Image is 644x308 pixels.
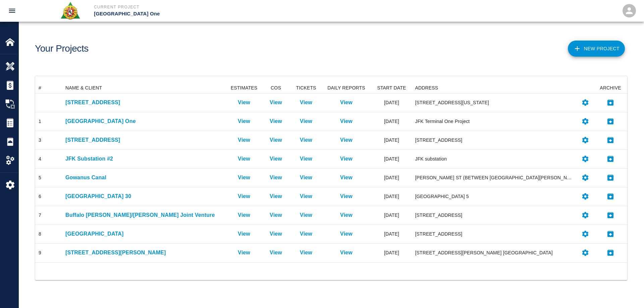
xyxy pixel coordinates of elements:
[62,82,227,93] div: NAME & CLIENT
[579,152,592,166] button: Settings
[238,230,250,238] a: View
[39,193,41,200] div: 6
[270,174,282,182] a: View
[65,230,224,238] a: [GEOGRAPHIC_DATA]
[340,211,353,219] a: View
[238,136,250,144] a: View
[65,82,102,93] div: NAME & CLIENT
[300,99,312,107] a: View
[340,99,353,107] a: View
[238,174,250,182] a: View
[579,115,592,128] button: Settings
[65,174,224,182] a: Gowanus Canal
[579,96,592,109] button: Settings
[270,117,282,125] a: View
[238,249,250,257] a: View
[300,192,312,200] a: View
[568,41,625,57] button: New Project
[65,155,224,163] a: JFK Substation #2
[65,249,224,257] p: [STREET_ADDRESS][PERSON_NAME]
[610,276,644,308] div: Chat Widget
[415,82,438,93] div: ADDRESS
[39,156,41,162] div: 4
[65,99,224,107] a: [STREET_ADDRESS]
[321,82,372,93] div: DAILY REPORTS
[377,82,406,93] div: START DATE
[340,117,353,125] a: View
[238,192,250,200] a: View
[270,99,282,107] p: View
[60,1,80,20] img: Roger & Sons Concrete
[600,82,621,93] div: ARCHIVE
[39,249,41,256] div: 9
[372,187,412,206] div: [DATE]
[579,171,592,184] button: Settings
[39,174,41,181] div: 5
[415,193,574,200] div: [GEOGRAPHIC_DATA] 5
[372,206,412,225] div: [DATE]
[227,82,261,93] div: ESTIMATES
[65,211,224,219] a: Buffalo [PERSON_NAME]/[PERSON_NAME] Joint Venture
[340,249,353,257] a: View
[238,155,250,163] p: View
[65,136,224,144] p: [STREET_ADDRESS]
[594,82,627,93] div: ARCHIVE
[340,174,353,182] a: View
[39,212,41,219] div: 7
[65,117,224,125] p: [GEOGRAPHIC_DATA] One
[300,136,312,144] p: View
[271,82,281,93] div: COS
[270,211,282,219] a: View
[327,82,365,93] div: DAILY REPORTS
[340,136,353,144] p: View
[300,117,312,125] a: View
[415,249,574,256] div: [STREET_ADDRESS][PERSON_NAME] [GEOGRAPHIC_DATA]
[39,82,41,93] div: #
[579,227,592,241] button: Settings
[340,192,353,200] a: View
[340,230,353,238] a: View
[291,82,321,93] div: TICKETS
[372,82,412,93] div: START DATE
[238,117,250,125] a: View
[372,150,412,169] div: [DATE]
[238,99,250,107] p: View
[39,118,41,125] div: 1
[300,155,312,163] p: View
[94,4,358,10] p: Current Project
[340,155,353,163] a: View
[39,231,41,237] div: 8
[270,155,282,163] a: View
[579,246,592,259] button: Settings
[415,231,574,237] div: [STREET_ADDRESS]
[372,244,412,262] div: [DATE]
[35,43,89,54] h1: Your Projects
[372,169,412,187] div: [DATE]
[300,174,312,182] a: View
[300,211,312,219] a: View
[300,249,312,257] a: View
[412,82,577,93] div: ADDRESS
[372,94,412,112] div: [DATE]
[415,118,574,125] div: JFK Terminal One Project
[300,230,312,238] a: View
